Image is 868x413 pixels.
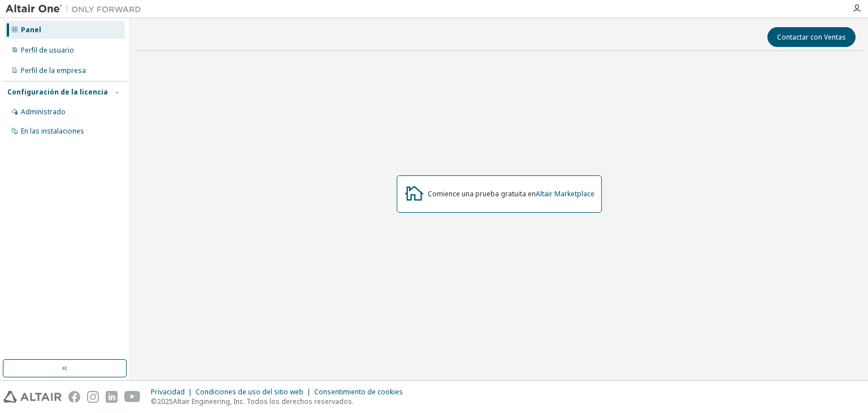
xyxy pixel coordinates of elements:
img: instagram.svg [87,391,99,403]
font: Configuración de la licencia [7,87,108,97]
font: Contactar con Ventas [777,32,846,42]
font: Comience una prueba gratuita en [428,189,536,199]
button: Contactar con Ventas [767,27,856,47]
font: Consentimiento de cookies [314,387,403,397]
img: facebook.svg [68,391,80,403]
font: Condiciones de uso del sitio web [196,387,303,397]
img: youtube.svg [124,391,141,403]
font: En las instalaciones [21,126,84,136]
font: Administrado [21,107,66,117]
font: Perfil de la empresa [21,66,86,75]
font: Perfil de usuario [21,45,74,55]
font: 2025 [157,397,173,406]
img: Altair Uno [6,3,147,15]
font: Privacidad [151,387,185,397]
font: © [151,397,157,406]
a: Altair Marketplace [536,189,594,199]
img: linkedin.svg [106,391,118,403]
img: altair_logo.svg [3,391,62,403]
font: Altair Engineering, Inc. Todos los derechos reservados. [173,397,354,406]
font: Panel [21,25,41,35]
